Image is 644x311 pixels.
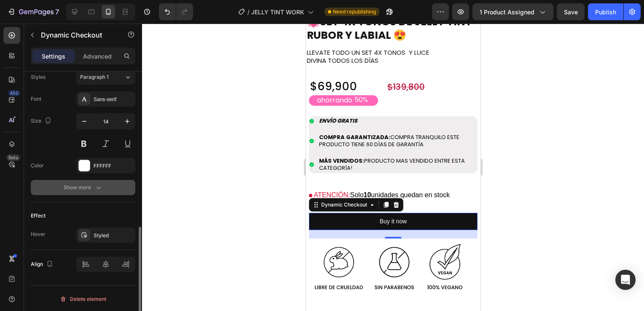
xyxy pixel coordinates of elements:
[41,30,113,40] p: Dynamic Checkout
[251,8,304,16] span: JELLY TINT WORK
[13,93,51,101] strong: Envío gratis
[64,183,103,192] div: Show more
[74,193,101,203] div: Buy it now
[76,70,135,85] button: Paragraph 1
[48,71,63,82] div: 50%
[94,232,133,239] div: Styled
[3,166,172,177] p: Solo unidades quedan en stock
[615,270,636,290] div: Open Intercom Messenger
[13,110,153,125] span: Compra tranquilo este producto tiene 60 días de garantía.
[13,177,63,185] div: Dynamic Checkout
[37,287,75,295] span: ENVÍO GRATIS
[31,73,46,81] div: Styles
[31,162,44,169] div: Color
[31,259,55,270] div: Align
[31,231,46,238] div: Hover
[10,71,48,83] div: ahorrando
[564,8,578,16] span: Save
[58,168,65,175] span: 10
[31,115,53,127] div: Size
[247,8,250,16] span: /
[588,3,623,20] button: Publish
[1,25,128,41] p: LLEVATE TODO UN SET 4X TONOS Y LUCE DIVINA TODOS LOS DÍAS
[80,57,163,70] div: $139,800
[3,189,172,206] button: Buy it now
[333,8,376,16] span: Need republishing
[306,24,480,311] iframe: Design area
[13,110,84,118] strong: Compra garantizada:
[31,212,46,220] div: Effect
[13,133,159,148] span: Producto mas vendido entre esta categoría!
[472,3,553,20] button: 1 product assigned
[93,287,147,295] span: 20.000+ VENDIDOS
[3,55,86,71] div: $69,900
[13,133,58,141] strong: Más vendidos:
[3,3,63,20] button: 7
[595,8,616,16] div: Publish
[31,180,135,195] button: Show more
[42,52,65,61] p: Settings
[94,162,133,170] div: FFFFFF
[480,8,534,16] span: 1 product assigned
[6,154,20,161] div: Beta
[8,168,44,175] span: ATENCIÓN:
[80,73,109,81] span: Paragraph 1
[83,52,112,61] p: Advanced
[159,3,193,20] div: Undo/Redo
[60,294,106,304] div: Delete element
[55,7,59,17] p: 7
[31,292,135,306] button: Delete element
[31,95,41,103] div: Font
[94,96,133,103] div: Sans-serif
[557,3,585,20] button: Save
[8,90,20,97] div: 450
